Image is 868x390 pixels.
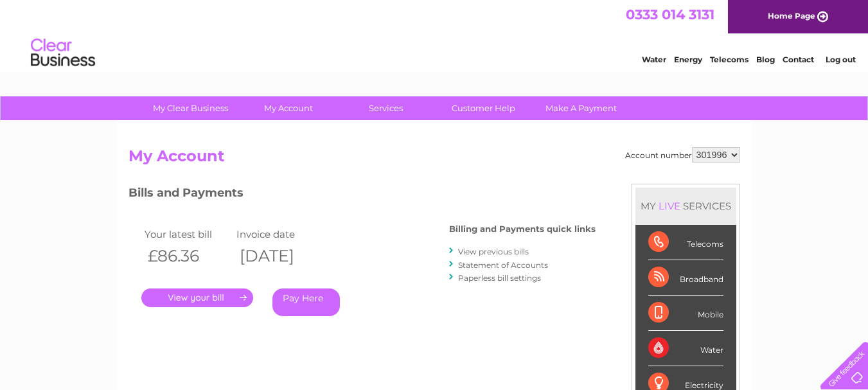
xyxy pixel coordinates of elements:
a: . [141,288,253,307]
a: Contact [783,55,814,64]
img: logo.png [30,33,96,73]
th: £86.36 [141,243,234,269]
a: Customer Help [430,96,536,120]
h3: Bills and Payments [128,184,596,206]
a: Blog [756,55,775,64]
a: Paperless bill settings [458,273,541,283]
a: View previous bills [458,247,529,256]
a: Make A Payment [528,96,634,120]
a: Services [333,96,439,120]
div: Account number [625,147,740,163]
div: Clear Business is a trading name of Verastar Limited (registered in [GEOGRAPHIC_DATA] No. 3667643... [131,7,738,62]
th: [DATE] [233,243,326,269]
a: Log out [826,55,856,64]
a: My Clear Business [137,96,244,120]
td: Your latest bill [141,226,234,243]
div: Broadband [648,260,723,296]
h2: My Account [128,147,740,172]
div: Mobile [648,296,723,331]
h4: Billing and Payments quick links [449,224,596,234]
a: Telecoms [710,55,748,64]
div: Water [648,331,723,366]
a: Water [642,55,666,64]
a: Energy [674,55,702,64]
a: Statement of Accounts [458,260,548,270]
a: Pay Here [272,288,340,316]
div: LIVE [656,200,683,212]
a: My Account [235,96,341,120]
div: MY SERVICES [635,188,736,224]
a: 0333 014 3131 [626,6,714,22]
td: Invoice date [233,226,326,243]
div: Telecoms [648,225,723,260]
